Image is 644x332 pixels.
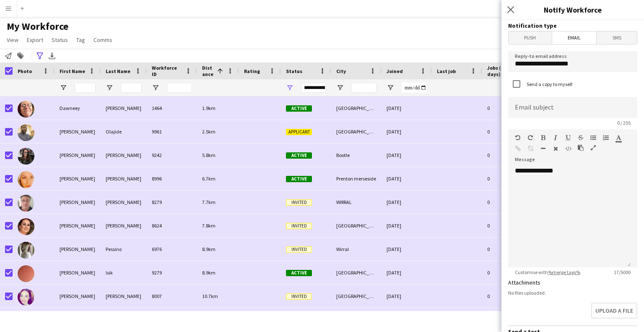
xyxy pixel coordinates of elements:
[331,97,382,120] div: [GEOGRAPHIC_DATA]
[202,246,216,252] span: 8.9km
[382,261,432,284] div: [DATE]
[55,261,101,284] div: [PERSON_NAME]
[548,269,580,275] a: %merge tags%
[60,84,67,91] button: Open Filter Menu
[147,261,197,284] div: 9279
[147,214,197,237] div: 8624
[482,285,537,308] div: 0
[382,308,432,331] div: [DATE]
[101,120,147,143] div: Olajide
[106,68,130,74] span: Last Name
[382,238,432,261] div: [DATE]
[75,83,96,93] input: First Name Filter Input
[55,120,101,143] div: [PERSON_NAME]
[55,167,101,190] div: [PERSON_NAME]
[147,308,197,331] div: 6865
[90,34,116,45] a: Comms
[93,36,112,44] span: Comms
[27,36,43,44] span: Export
[101,238,147,261] div: Pessino
[23,34,47,45] a: Export
[18,148,34,165] img: Alexandra Martinez
[7,20,68,33] span: My Workforce
[501,4,644,15] h3: Notify Workforce
[18,124,34,141] img: Olaoluwa Richards Olajide
[55,214,101,237] div: [PERSON_NAME]
[552,31,597,44] span: Email
[18,218,34,235] img: Lesley Titchmarsh
[202,128,216,135] span: 2.5km
[331,120,382,143] div: [GEOGRAPHIC_DATA]
[286,293,312,300] span: Invited
[482,214,537,237] div: 0
[578,134,584,141] button: Strikethrough
[286,152,312,159] span: Active
[202,199,216,205] span: 7.7km
[55,308,101,331] div: [PERSON_NAME]
[603,134,609,141] button: Ordered List
[18,171,34,188] img: Wendy Smith
[553,134,558,141] button: Italic
[147,120,197,143] div: 9961
[35,51,45,61] app-action-btn: Advanced filters
[527,134,533,141] button: Redo
[482,191,537,214] div: 0
[286,68,302,74] span: Status
[540,134,546,141] button: Bold
[286,105,312,112] span: Active
[525,81,572,87] label: Send a copy to myself
[101,167,147,190] div: [PERSON_NAME]
[101,308,147,331] div: Black
[482,167,537,190] div: 0
[590,144,596,151] button: Fullscreen
[597,31,637,44] span: SMS
[147,285,197,308] div: 8007
[565,145,571,152] button: HTML Code
[202,293,218,299] span: 10.7km
[482,97,537,120] div: 0
[106,84,113,91] button: Open Filter Menu
[55,191,101,214] div: [PERSON_NAME]
[3,34,22,45] a: View
[152,65,182,77] span: Workforce ID
[437,68,456,74] span: Last job
[286,176,312,182] span: Active
[286,199,312,206] span: Invited
[615,134,621,141] button: Text Color
[60,68,85,74] span: First Name
[382,97,432,120] div: [DATE]
[167,83,192,93] input: Workforce ID Filter Input
[101,144,147,167] div: [PERSON_NAME]
[331,167,382,190] div: Prenton merseside
[382,144,432,167] div: [DATE]
[482,261,537,284] div: 0
[331,238,382,261] div: Wirral
[553,145,558,152] button: Clear Formatting
[286,270,312,276] span: Active
[382,120,432,143] div: [DATE]
[244,68,260,74] span: Rating
[48,34,71,45] a: Status
[508,22,637,29] h3: Notification type
[351,83,377,93] input: City Filter Input
[286,223,312,229] span: Invited
[565,134,571,141] button: Underline
[18,242,34,259] img: Laura Pessino
[508,279,540,286] label: Attachments
[482,308,537,331] div: 0
[382,214,432,237] div: [DATE]
[202,105,216,111] span: 1.9km
[382,285,432,308] div: [DATE]
[18,101,34,118] img: Dawneey Warren
[52,36,68,44] span: Status
[55,144,101,167] div: [PERSON_NAME]
[101,285,147,308] div: [PERSON_NAME]
[101,214,147,237] div: [PERSON_NAME]
[147,191,197,214] div: 8279
[286,129,312,135] span: Applicant
[101,191,147,214] div: [PERSON_NAME]
[286,84,293,91] button: Open Filter Menu
[202,152,216,158] span: 5.8km
[101,97,147,120] div: [PERSON_NAME]
[591,303,637,319] button: Upload a file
